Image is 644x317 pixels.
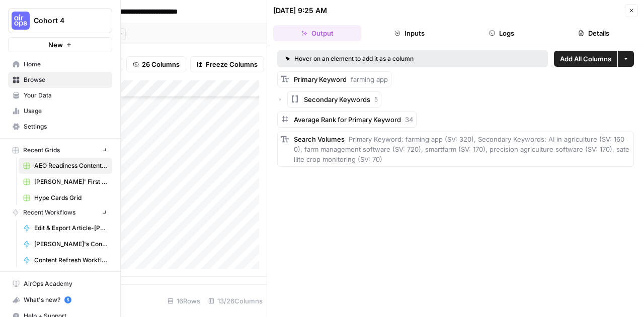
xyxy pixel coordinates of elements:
[8,72,112,88] a: Browse
[164,293,204,309] div: 16 Rows
[23,146,60,155] span: Recent Grids
[8,276,112,292] a: AirOps Academy
[351,75,388,83] span: farming app
[8,205,112,220] button: Recent Workflows
[24,91,108,100] span: Your Data
[24,122,108,131] span: Settings
[142,59,180,69] span: 26 Columns
[8,292,112,308] button: What's new? 5
[8,103,112,119] a: Usage
[12,12,30,30] img: Cohort 4 Logo
[24,279,108,288] span: AirOps Academy
[294,116,401,124] span: Average Rank for Primary Keyword
[19,252,112,268] a: Content Refresh Workflow
[405,116,413,124] span: 34
[34,177,108,186] span: [PERSON_NAME]' First Flow Grid
[19,158,112,174] a: AEO Readiness Content Audit & Refresher
[204,293,267,309] div: 13/26 Columns
[66,297,69,302] text: 5
[126,56,186,72] button: 26 Columns
[19,174,112,190] a: [PERSON_NAME]' First Flow Grid
[294,75,347,83] span: Primary Keyword
[9,292,112,307] div: What's new?
[34,224,108,233] span: Edit & Export Article-[PERSON_NAME]
[8,8,112,33] button: Workspace: Cohort 4
[34,240,108,249] span: [PERSON_NAME]'s Content Writer
[8,87,112,103] a: Your Data
[285,54,477,63] div: Hover on an element to add it as a column
[8,37,112,52] button: New
[287,91,381,108] button: Secondary Keywords5
[19,236,112,252] a: [PERSON_NAME]'s Content Writer
[294,135,629,163] span: Primary Keyword: farming app (SV: 320), Secondary Keywords: AI in agriculture (SV: 1600), farm ma...
[19,190,112,206] a: Hype Cards Grid
[23,208,75,217] span: Recent Workflows
[64,296,71,303] a: 5
[34,16,95,26] span: Cohort 4
[190,56,264,72] button: Freeze Columns
[34,193,108,202] span: Hype Cards Grid
[560,54,611,64] span: Add All Columns
[24,75,108,84] span: Browse
[554,51,617,67] button: Add All Columns
[273,6,327,16] div: [DATE] 9:25 AM
[24,107,108,116] span: Usage
[273,25,361,41] button: Output
[550,25,638,41] button: Details
[206,59,258,69] span: Freeze Columns
[24,60,108,69] span: Home
[8,143,112,158] button: Recent Grids
[365,25,453,41] button: Inputs
[8,56,112,72] a: Home
[48,40,63,50] span: New
[34,161,108,170] span: AEO Readiness Content Audit & Refresher
[19,220,112,236] a: Edit & Export Article-[PERSON_NAME]
[34,256,108,265] span: Content Refresh Workflow
[458,25,546,41] button: Logs
[8,119,112,135] a: Settings
[294,135,345,143] span: Search Volumes
[374,95,378,104] span: 5
[304,94,370,104] span: Secondary Keywords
